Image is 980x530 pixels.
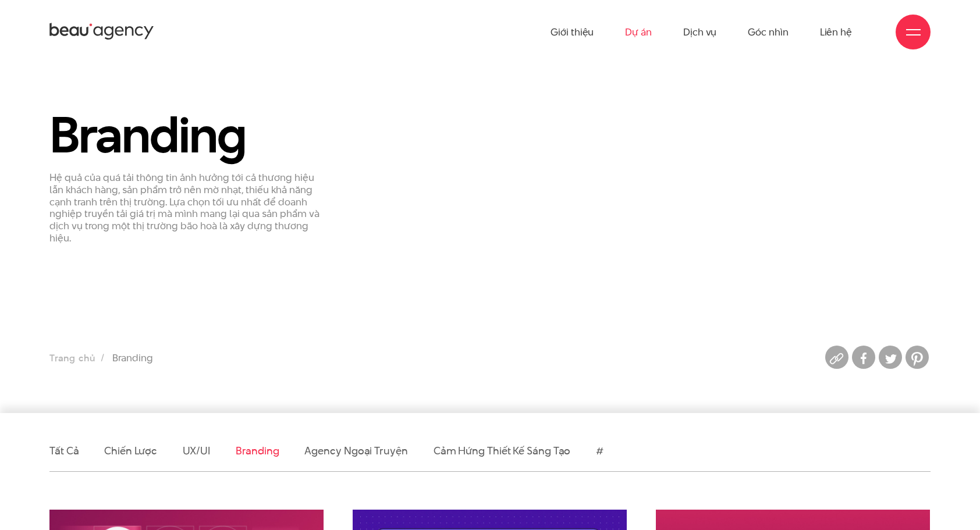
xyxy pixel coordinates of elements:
a: UX/UI [183,443,211,458]
a: Agency ngoại truyện [304,443,407,458]
a: Branding [236,443,279,458]
a: # [596,443,603,458]
a: Tất cả [49,443,79,458]
a: Trang chủ [49,351,95,365]
a: Cảm hứng thiết kế sáng tạo [434,443,571,458]
h1: Branding [49,108,324,161]
p: Hệ quả của quá tải thông tin ảnh hưởng tới cả thương hiệu lẫn khách hàng, sản phẩm trở nên mờ nhạ... [49,172,324,244]
a: Chiến lược [104,443,157,458]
